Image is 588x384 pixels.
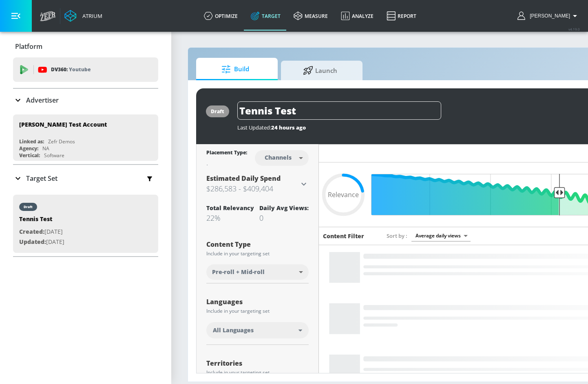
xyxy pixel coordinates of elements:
[334,1,380,31] a: Analyze
[197,1,244,31] a: optimize
[19,145,38,152] div: Agency:
[51,65,91,74] p: DV360:
[259,204,309,212] div: Daily Avg Views:
[206,183,299,194] h3: $286,583 - $409,404
[411,230,471,241] div: Average daily views
[13,89,158,112] div: Advertiser
[526,13,570,19] span: login as: michael.villalobos@zefr.com
[204,59,266,79] span: Build
[44,152,64,159] div: Software
[517,11,580,21] button: [PERSON_NAME]
[26,174,57,183] p: Target Set
[568,27,580,31] span: v 4.19.0
[19,215,64,227] div: Tennis Test
[259,213,309,223] div: 0
[13,195,158,253] div: draftTennis TestCreated:[DATE]Updated:[DATE]
[15,42,42,51] p: Platform
[387,232,407,239] span: Sort by
[26,96,59,105] p: Advertiser
[13,114,158,161] div: [PERSON_NAME] Test AccountLinked as:Zefr DemosAgency:NAVertical:Software
[206,298,309,305] div: Languages
[48,138,75,145] div: Zefr Demos
[13,35,158,58] div: Platform
[323,232,364,240] h6: Content Filter
[206,241,309,248] div: Content Type
[206,322,309,338] div: All Languages
[206,174,309,194] div: Estimated Daily Spend$286,583 - $409,404
[206,360,309,366] div: Territories
[19,138,44,145] div: Linked as:
[42,145,49,152] div: NA
[211,108,224,115] div: draft
[64,10,102,22] a: Atrium
[24,205,33,209] div: draft
[289,61,351,80] span: Launch
[212,268,265,276] span: Pre-roll + Mid-roll
[287,1,334,31] a: measure
[19,152,40,159] div: Vertical:
[19,237,64,247] p: [DATE]
[206,309,309,314] div: Include in your targeting set
[19,121,107,128] div: [PERSON_NAME] Test Account
[261,154,296,161] div: Channels
[244,1,287,31] a: Target
[206,370,309,375] div: Include in your targeting set
[19,238,46,246] span: Updated:
[206,213,254,223] div: 22%
[380,1,423,31] a: Report
[13,57,158,82] div: DV360: Youtube
[328,191,359,198] span: Relevance
[69,65,91,74] p: Youtube
[213,326,254,334] span: All Languages
[271,124,306,131] span: 24 hours ago
[19,227,64,237] p: [DATE]
[13,165,158,192] div: Target Set
[206,149,247,158] div: Placement Type:
[79,12,102,20] div: Atrium
[206,204,254,212] div: Total Relevancy
[206,174,281,183] span: Estimated Daily Spend
[19,228,44,235] span: Created:
[206,251,309,256] div: Include in your targeting set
